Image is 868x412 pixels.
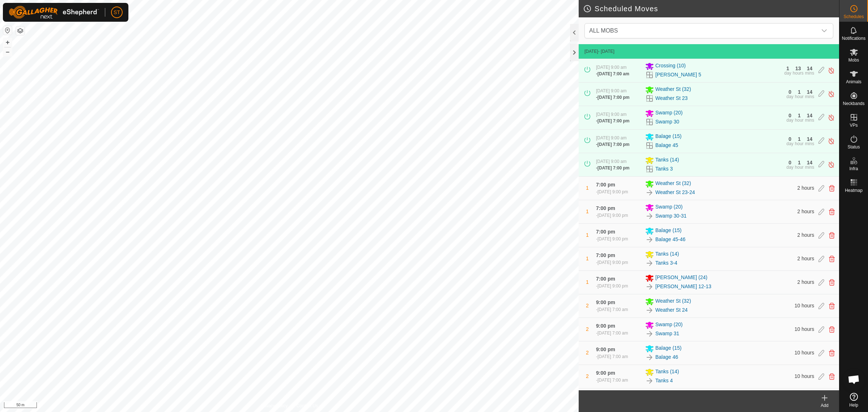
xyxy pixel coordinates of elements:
div: - [596,283,628,289]
img: To [645,306,654,315]
div: 0 [788,160,791,165]
div: hour [795,94,804,99]
span: 9:00 pm [596,370,615,376]
div: mins [805,94,814,99]
span: VPs [850,123,858,127]
a: Weather St 23-24 [655,189,695,196]
div: hour [795,165,804,169]
span: [DATE] 9:00 pm [597,213,628,218]
span: Heatmap [845,188,863,193]
span: [DATE] 7:00 am [597,307,628,312]
span: - [DATE] [598,49,614,54]
img: Turn off schedule move [828,114,835,121]
a: Swamp 30 [655,118,679,126]
div: mins [805,118,814,122]
div: hour [795,142,804,146]
span: [DATE] 7:00 pm [597,142,629,147]
span: Animals [846,80,861,84]
a: Tanks 3-4 [655,259,677,267]
span: ALL MOBS [586,24,817,38]
div: day [784,71,791,75]
div: 14 [807,66,813,71]
a: Help [839,390,868,410]
a: [PERSON_NAME] 5 [655,71,701,79]
a: Swamp 30-31 [655,212,686,220]
span: Neckbands [843,101,864,106]
div: - [596,141,629,148]
span: 9:00 pm [596,346,615,352]
span: [DATE] 7:00 pm [597,95,629,100]
span: 10 hours [795,303,814,308]
span: [DATE] 9:00 pm [597,283,628,289]
div: - [596,71,629,77]
img: To [645,235,654,244]
span: 2 hours [797,279,814,285]
span: Weather St (32) [655,180,691,188]
button: Map Layers [16,26,25,35]
span: Help [849,403,858,407]
span: [DATE] [584,49,598,54]
span: [DATE] 7:00 pm [597,118,629,123]
span: [DATE] 9:00 pm [597,189,628,194]
span: Status [847,145,860,149]
span: 10 hours [795,326,814,332]
div: day [786,94,793,99]
span: [DATE] 7:00 am [597,71,629,76]
div: dropdown trigger [817,24,831,38]
div: 13 [795,66,801,71]
a: Tanks 3 [655,165,673,173]
img: Turn off schedule move [828,67,835,74]
span: Weather St (32) [655,85,691,94]
div: 14 [807,89,813,94]
img: To [645,282,654,291]
span: Swamp (20) [655,203,682,212]
div: day [786,165,793,169]
span: [PERSON_NAME] (24) [655,274,707,282]
div: 0 [788,113,791,118]
span: Balage (15) [655,133,681,141]
div: - [596,236,628,242]
span: 2 hours [797,209,814,214]
span: ST [114,9,120,16]
div: 1 [798,136,801,142]
span: 10 hours [795,350,814,356]
div: - [596,212,628,219]
span: 9:00 pm [596,299,615,305]
span: [DATE] 7:00 pm [597,165,629,171]
span: 7:00 pm [596,252,615,258]
div: mins [805,71,814,75]
span: Mobs [848,58,859,62]
img: To [645,353,654,362]
div: 14 [807,113,813,118]
div: 14 [807,136,813,142]
span: ALL MOBS [589,28,618,34]
a: Balage 45 [655,142,678,149]
a: Tanks 4 [655,377,673,384]
span: [DATE] 7:00 am [597,354,628,359]
div: 1 [798,113,801,118]
a: Balage 46 [655,353,678,361]
span: Weather St (32) [655,297,691,306]
div: 1 [798,160,801,165]
div: - [596,353,628,360]
span: 1 [586,209,589,214]
span: 2 hours [797,185,814,191]
span: 9:00 pm [596,323,615,329]
div: 1 [798,89,801,94]
div: hours [793,71,804,75]
span: Swamp (20) [655,321,682,329]
div: - [596,377,628,383]
img: To [645,259,654,268]
div: 1 [786,66,789,71]
button: Reset Map [3,26,12,35]
div: - [596,330,628,336]
div: day [786,142,793,146]
button: – [3,47,12,56]
div: Add [810,402,839,409]
span: [DATE] 9:00 am [596,112,626,117]
span: 1 [586,232,589,238]
span: 2 [586,373,589,379]
div: day [786,118,793,122]
img: To [645,377,654,385]
a: Swamp 31 [655,330,679,337]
